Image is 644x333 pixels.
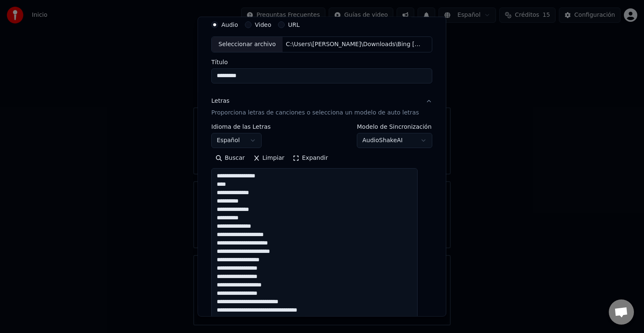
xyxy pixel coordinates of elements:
button: Buscar [211,151,249,165]
button: Expandir [289,151,332,165]
label: URL [288,22,300,28]
div: C:\Users\[PERSON_NAME]\Downloads\Bing [PERSON_NAME] la Mas Viral.mp3 [283,40,425,49]
button: LetrasProporciona letras de canciones o selecciona un modelo de auto letras [211,90,432,124]
label: Idioma de las Letras [211,124,271,130]
label: Modelo de Sincronización [357,124,433,130]
div: Seleccionar archivo [212,37,283,52]
label: Video [255,22,271,28]
p: Proporciona letras de canciones o selecciona un modelo de auto letras [211,109,419,117]
label: Audio [221,22,238,28]
label: Título [211,59,432,65]
div: Letras [211,97,229,105]
button: Limpiar [249,151,288,165]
